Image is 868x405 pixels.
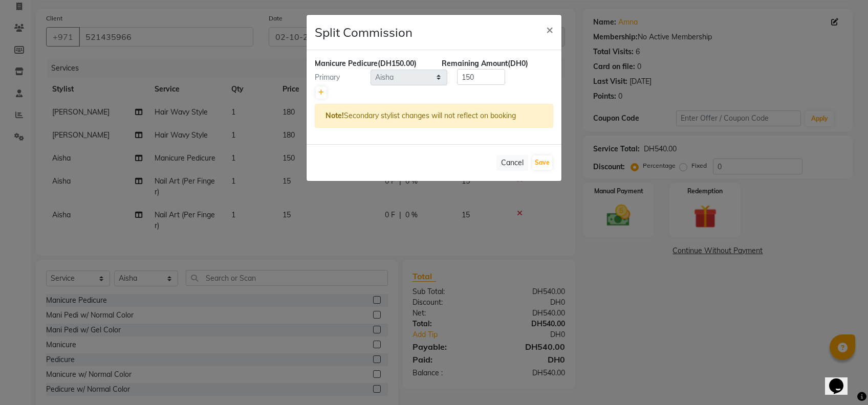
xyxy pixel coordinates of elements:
[315,23,413,41] h4: Split Commission
[532,155,552,170] button: Save
[315,104,553,128] div: Secondary stylist changes will not reflect on booking
[825,364,858,395] iframe: chat widget
[496,155,528,171] button: Cancel
[442,59,508,68] span: Remaining Amount
[325,111,344,120] strong: Note!
[307,72,371,83] div: Primary
[378,59,417,68] span: (DH150.00)
[508,59,528,68] span: (DH0)
[546,21,553,37] span: ×
[538,15,561,43] button: Close
[315,59,378,68] span: Manicure Pedicure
